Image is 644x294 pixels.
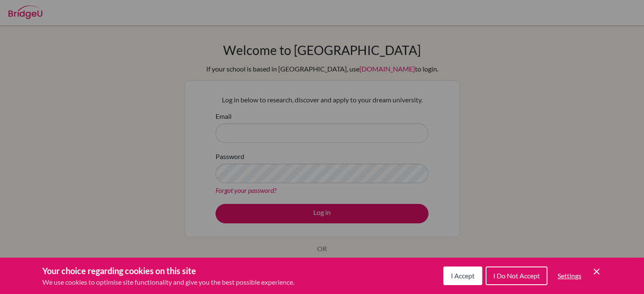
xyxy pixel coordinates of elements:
h3: Your choice regarding cookies on this site [42,264,294,277]
button: I Do Not Accept [486,267,547,285]
span: I Accept [451,272,475,280]
p: We use cookies to optimise site functionality and give you the best possible experience. [42,277,294,287]
span: Settings [558,272,581,280]
button: I Accept [443,267,482,285]
span: I Do Not Accept [493,272,540,280]
button: Save and close [591,267,602,277]
button: Settings [551,267,588,284]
